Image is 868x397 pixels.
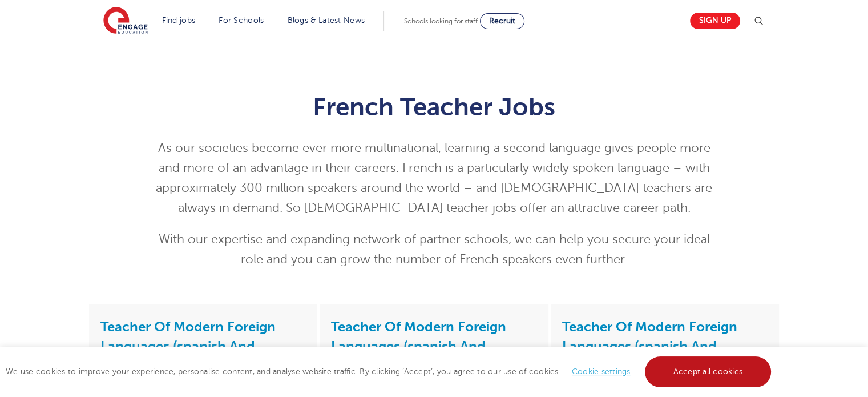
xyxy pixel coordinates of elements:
a: Sign up [690,13,740,29]
img: Engage Education [103,7,148,35]
span: Schools looking for staff [404,17,478,25]
a: For Schools [219,16,264,25]
p: With our expertise and expanding network of partner schools, we can help you secure your ideal ro... [154,230,714,270]
a: Find jobs [162,16,196,25]
a: Teacher Of Modern Foreign Languages (spanish And French) [100,319,276,374]
a: Teacher Of Modern Foreign Languages (spanish And French) – [GEOGRAPHIC_DATA] [562,319,737,393]
a: Recruit [480,13,524,29]
span: Recruit [489,17,515,25]
a: Accept all cookies [645,356,772,387]
a: Blogs & Latest News [288,16,365,25]
span: As our societies become ever more multinational, learning a second language gives people more and... [156,141,712,215]
span: We use cookies to improve your experience, personalise content, and analyse website traffic. By c... [6,367,774,376]
a: Teacher Of Modern Foreign Languages (spanish And French) [331,319,506,374]
h1: French Teacher Jobs [154,93,714,121]
a: Cookie settings [572,367,631,376]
